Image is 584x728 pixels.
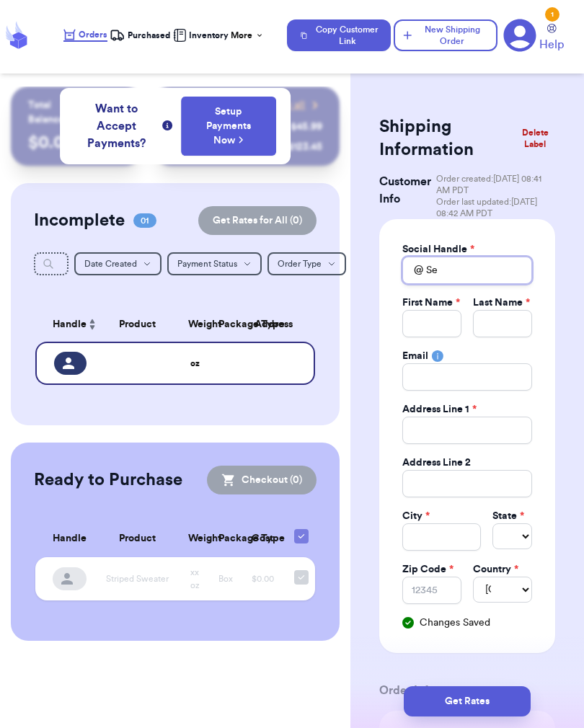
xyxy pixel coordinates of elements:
[53,531,87,546] span: Handle
[189,30,229,41] span: Inventory
[291,120,322,134] div: $ 45.99
[539,24,564,53] a: Help
[63,29,107,42] a: Orders
[218,574,233,583] span: Box
[180,520,210,557] th: Weight
[404,686,531,716] button: Get Rates
[402,562,454,577] label: Zip Code
[53,317,87,332] span: Handle
[190,359,200,368] strong: oz
[267,252,346,275] button: Order Type
[492,509,524,523] label: State
[190,568,200,590] span: xx oz
[436,196,555,219] span: Order last updated: [DATE] 08:42 AM PDT
[28,131,125,154] p: $ 0.00
[287,19,391,51] button: Copy Customer Link
[402,402,477,417] label: Address Line 1
[167,252,262,275] button: Payment Status
[402,296,460,310] label: First Name
[402,257,423,284] div: @
[74,252,162,275] button: Date Created
[473,562,518,577] label: Country
[436,173,555,196] span: Order created: [DATE] 08:41 AM PDT
[34,252,68,275] input: Search
[402,577,461,604] input: 12345
[128,30,170,41] span: Purchased
[394,19,497,51] button: New Shipping Order
[210,520,240,557] th: Package Type
[379,173,436,208] h3: Customer Info
[545,7,559,22] div: 1
[110,28,170,43] a: Purchased
[173,29,229,42] a: Inventory
[268,98,322,112] a: View all
[503,19,536,52] a: 1
[402,456,471,470] label: Address Line 2
[106,574,169,583] span: Striped Sweater
[402,242,474,257] label: Social Handle
[177,259,237,268] span: Payment Status
[79,29,107,40] span: Orders
[28,98,77,127] p: Total Balance
[198,206,317,235] button: Get Rates for All (0)
[231,30,264,41] div: More
[278,259,322,268] span: Order Type
[196,105,261,148] a: Setup Payments Now
[288,140,322,154] div: $ 123.45
[240,307,316,342] th: Address
[34,469,182,492] h2: Ready to Purchase
[133,213,156,228] span: 01
[180,307,210,342] th: Weight
[420,616,490,630] span: Changes Saved
[210,307,240,342] th: Package Type
[402,509,430,523] label: City
[207,466,317,494] button: Checkout (0)
[539,36,564,53] span: Help
[402,349,428,363] label: Email
[379,115,515,161] h2: Shipping Information
[95,307,180,342] th: Product
[34,209,125,232] h2: Incomplete
[87,316,98,333] button: Sort ascending
[473,296,530,310] label: Last Name
[84,259,137,268] span: Date Created
[240,520,286,557] th: Cost
[95,520,180,557] th: Product
[252,574,274,583] span: $0.00
[509,121,561,156] button: Delete Label
[181,97,276,156] button: Setup Payments Now
[74,100,159,152] span: Want to Accept Payments?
